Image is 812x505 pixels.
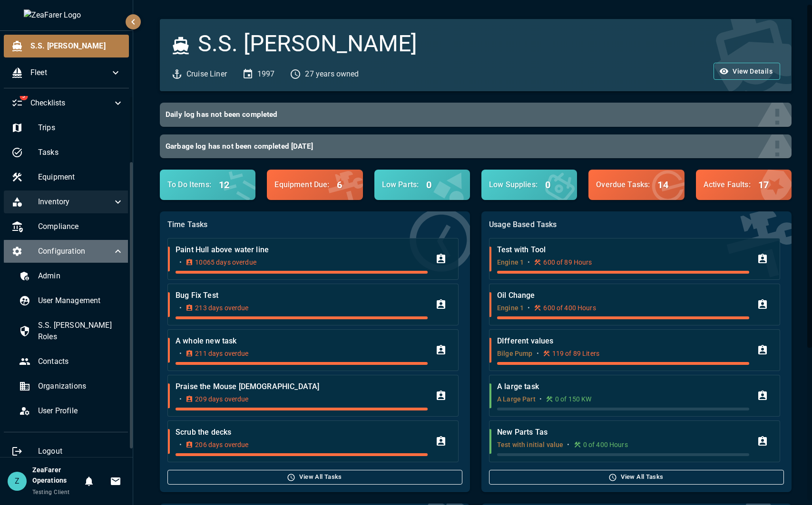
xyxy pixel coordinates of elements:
p: 600 of 89 Hours [543,257,592,267]
span: Trips [38,122,124,133]
h6: 14 [657,177,668,192]
p: A large task [497,381,749,392]
button: View All Tasks [489,470,784,485]
p: • [179,394,182,404]
span: 3 [20,93,28,100]
div: Trips [4,116,131,139]
div: User Management [11,289,131,312]
p: 10065 days overdue [195,257,256,267]
button: Assign Task [431,295,450,314]
h3: S.S. [PERSON_NAME] [198,30,417,57]
p: 206 days overdue [195,440,248,449]
div: Logout [4,440,131,463]
div: Inventory [4,191,131,213]
p: Cruise Liner [186,68,227,80]
img: ZeaFarer Logo [24,10,109,21]
h6: 0 [426,177,431,192]
p: Praise the Mouse [DEMOGRAPHIC_DATA] [176,381,428,392]
button: Notifications [79,472,98,491]
p: Active Faults : [704,179,751,191]
span: Organizations [38,381,124,392]
span: Equipment [38,172,124,183]
span: Inventory [38,196,112,208]
h6: 12 [219,177,229,192]
span: Compliance [38,221,124,232]
div: Configuration [4,240,131,263]
p: A whole new task [176,335,428,347]
span: Logout [38,446,124,457]
p: Overdue Tasks : [596,179,650,191]
button: Assign Task [753,432,772,451]
div: Z [8,472,27,491]
p: Bug Fix Test [176,290,428,301]
p: 209 days overdue [195,394,248,404]
span: Tasks [38,147,124,158]
p: Test with Tool [497,244,749,256]
p: To Do Items : [167,179,211,191]
h6: 6 [337,177,342,192]
p: Oil Change [497,290,749,301]
p: New Parts Tas [497,427,749,438]
p: 0 of 150 KW [555,394,592,404]
div: 3Checklists [4,92,131,114]
div: Admin [11,265,131,287]
p: Low Parts : [382,179,419,191]
button: Assign Task [753,341,772,360]
button: Assign Task [431,386,450,405]
p: • [539,394,542,404]
p: • [179,303,182,313]
p: 119 of 89 Liters [552,349,599,358]
button: Assign Task [753,386,772,405]
p: 1997 [257,68,275,80]
div: Tasks [4,141,131,164]
p: • [179,257,182,267]
span: Checklists [30,97,112,109]
div: Organizations [11,375,131,398]
p: • [179,440,182,449]
button: Invitations [106,472,125,491]
div: Contacts [11,350,131,373]
div: Fleet [4,61,129,84]
button: Assign Task [431,249,450,268]
p: 600 of 400 Hours [543,303,596,313]
p: Engine 1 [497,303,524,313]
p: Scrub the decks [176,427,428,438]
button: Assign Task [431,432,450,451]
span: Testing Client [32,489,70,495]
span: Fleet [30,67,110,78]
p: 0 of 400 Hours [583,440,628,449]
span: User Profile [38,405,124,417]
p: Bilge Pump [497,349,533,358]
div: Equipment [4,166,131,189]
p: Test with initial value [497,440,563,449]
p: Time Tasks [167,219,462,230]
p: • [567,440,569,449]
p: Low Supplies : [489,179,538,191]
span: Contacts [38,356,124,367]
p: Engine 1 [497,257,524,267]
p: Paint Hull above water line [176,244,428,256]
h6: ZeaFarer Operations [32,465,79,486]
h6: 0 [545,177,550,192]
span: Admin [38,270,124,282]
button: View Details [714,63,780,80]
h6: Garbage log has not been completed [DATE] [166,140,778,153]
div: S.S. [PERSON_NAME] [4,35,129,57]
p: Equipment Due : [274,179,329,191]
p: • [528,257,530,267]
p: A Large Part [497,394,536,404]
p: 211 days overdue [195,349,248,358]
p: DIfferent values [497,335,749,347]
p: Usage Based Tasks [489,219,784,230]
button: Assign Task [431,341,450,360]
p: 27 years owned [305,68,359,80]
div: S.S. [PERSON_NAME] Roles [11,314,131,348]
span: Configuration [38,246,112,257]
button: Garbage log has not been completed [DATE] [160,134,792,159]
span: S.S. [PERSON_NAME] [30,40,121,52]
p: • [528,303,530,313]
p: 213 days overdue [195,303,248,313]
span: S.S. [PERSON_NAME] Roles [38,320,124,343]
button: Daily log has not been completed [160,103,792,127]
div: User Profile [11,400,131,422]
